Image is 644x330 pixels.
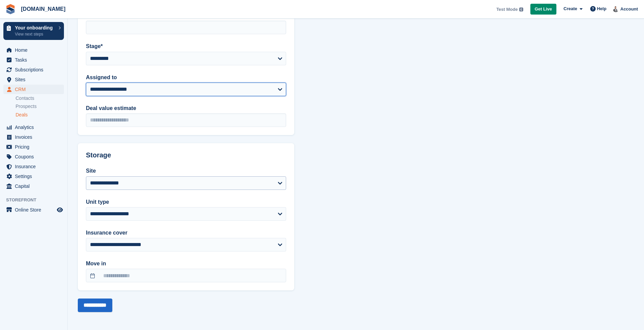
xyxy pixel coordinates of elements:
[86,260,286,268] label: Move in
[86,167,286,175] label: Site
[86,73,286,82] label: Assigned to
[5,4,16,14] img: stora-icon-8386f47178a22dfd0bd8f6a31ec36ba5ce8667c1dd55bd0f319d3a0aa187defe.svg
[15,45,55,55] span: Home
[3,132,64,142] a: menu
[6,197,67,203] span: Storefront
[15,31,55,37] p: View next steps
[15,181,55,191] span: Capital
[86,104,286,112] label: Deal value estimate
[613,5,619,12] img: Ionut Grigorescu
[86,151,286,159] h2: Storage
[15,205,55,215] span: Online Store
[563,5,577,12] span: Create
[86,42,286,50] label: Stage*
[15,152,55,161] span: Coupons
[3,22,64,40] a: Your onboarding View next steps
[3,65,64,74] a: menu
[519,7,523,12] img: icon-info-grey-7440780725fd019a000dd9b08b2336e03edf1995a4989e88bcd33f0948082b44.svg
[18,3,68,15] a: [DOMAIN_NAME]
[86,198,286,206] label: Unit type
[16,103,64,110] a: Prospects
[15,142,55,152] span: Pricing
[15,123,55,132] span: Analytics
[3,172,64,181] a: menu
[535,6,552,13] span: Get Live
[15,172,55,181] span: Settings
[3,45,64,55] a: menu
[16,103,37,110] span: Prospects
[15,65,55,74] span: Subscriptions
[3,205,64,215] a: menu
[15,75,55,84] span: Sites
[3,152,64,161] a: menu
[3,181,64,191] a: menu
[3,85,64,94] a: menu
[597,5,606,12] span: Help
[15,55,55,65] span: Tasks
[3,55,64,65] a: menu
[15,132,55,142] span: Invoices
[530,4,556,15] a: Get Live
[3,162,64,171] a: menu
[56,206,64,214] a: Preview store
[15,162,55,171] span: Insurance
[86,229,286,237] label: Insurance cover
[620,6,638,13] span: Account
[16,112,28,118] span: Deals
[3,142,64,152] a: menu
[3,123,64,132] a: menu
[16,111,64,118] a: Deals
[3,75,64,84] a: menu
[15,85,55,94] span: CRM
[15,25,55,30] p: Your onboarding
[496,6,517,13] span: Test Mode
[16,95,64,102] a: Contacts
